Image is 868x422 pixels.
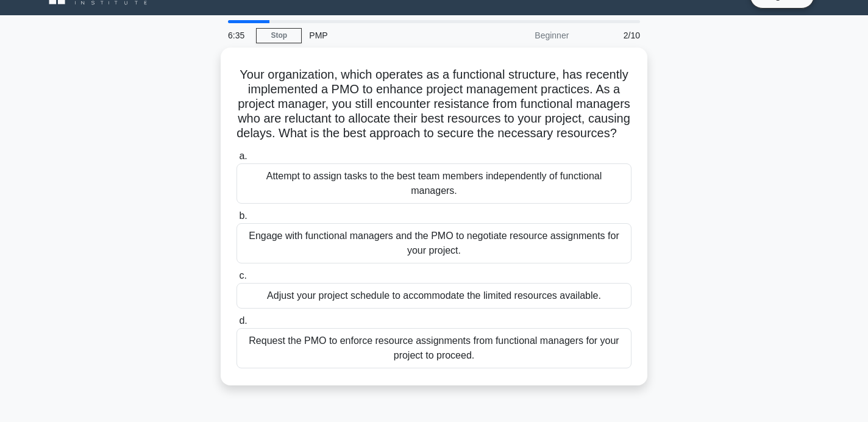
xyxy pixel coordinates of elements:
span: b. [239,210,247,221]
div: Request the PMO to enforce resource assignments from functional managers for your project to proc... [237,328,631,368]
div: 6:35 [221,23,256,48]
div: Engage with functional managers and the PMO to negotiate resource assignments for your project. [237,223,631,263]
h5: Your organization, which operates as a functional structure, has recently implemented a PMO to en... [235,67,633,141]
div: Attempt to assign tasks to the best team members independently of functional managers. [237,163,631,204]
div: PMP [302,23,469,48]
div: Beginner [469,23,576,48]
span: a. [239,151,247,161]
div: Adjust your project schedule to accommodate the limited resources available. [237,283,631,309]
span: d. [239,315,247,326]
a: Stop [256,28,302,43]
div: 2/10 [576,23,647,48]
span: c. [239,270,246,281]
